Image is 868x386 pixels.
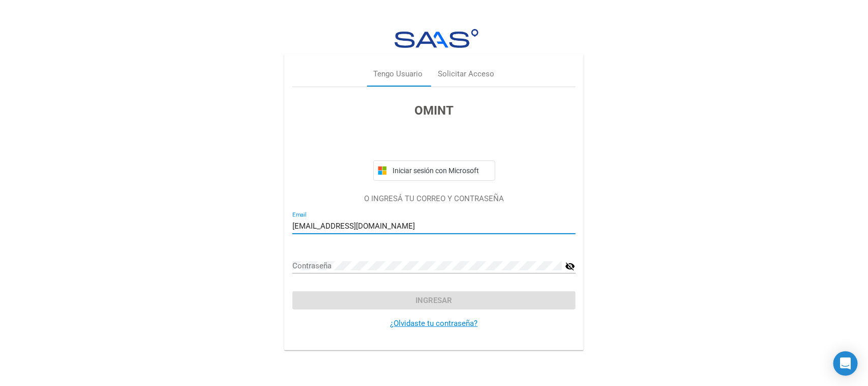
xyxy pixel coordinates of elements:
[373,160,495,181] button: Iniciar sesión con Microsoft
[391,167,491,175] span: Iniciar sesión con Microsoft
[833,351,858,376] div: Open Intercom Messenger
[368,131,500,153] iframe: Botón de Acceder con Google
[416,296,453,305] span: Ingresar
[438,69,495,80] div: Solicitar Acceso
[292,291,576,310] button: Ingresar
[292,101,576,120] h3: OMINT
[292,193,576,205] p: O INGRESÁ TU CORREO Y CONTRASEÑA
[391,319,478,328] a: ¿Olvidaste tu contraseña?
[374,69,423,80] div: Tengo Usuario
[565,260,576,272] mat-icon: visibility_off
